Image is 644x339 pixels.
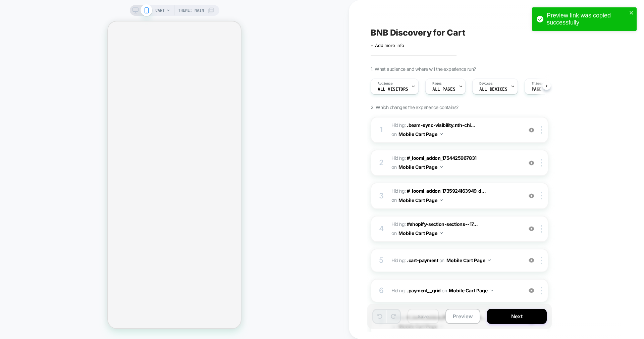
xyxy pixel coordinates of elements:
[407,155,476,161] span: #_loomi_addon_1754425967831
[541,159,542,166] img: close
[378,222,385,236] div: 4
[439,256,444,264] span: on
[432,87,455,92] span: ALL PAGES
[529,160,534,166] img: crossed eye
[378,81,393,86] span: Audience
[391,187,519,205] span: Hiding :
[490,290,493,291] img: down arrow
[440,199,443,201] img: down arrow
[378,156,385,169] div: 2
[541,192,542,199] img: close
[449,286,493,295] button: Mobile Cart Page
[407,221,478,227] span: #shopify-section-sections--17...
[391,229,396,237] span: on
[407,257,438,263] span: .cart-payment
[391,255,519,265] span: Hiding :
[408,309,439,324] button: Save
[371,43,404,48] span: + Add more info
[442,286,447,295] span: on
[391,220,519,238] span: Hiding :
[407,288,440,293] span: .payment__grid
[371,28,466,38] span: BNB Discovery for Cart
[378,87,408,92] span: All Visitors
[479,81,492,86] span: Devices
[398,129,443,139] button: Mobile Cart Page
[529,257,534,263] img: crossed eye
[629,10,634,16] button: close
[440,232,443,234] img: down arrow
[371,66,476,72] span: 1. What audience and where will the experience run?
[432,81,442,86] span: Pages
[541,126,542,134] img: close
[391,196,396,204] span: on
[479,87,507,92] span: ALL DEVICES
[488,259,491,261] img: down arrow
[378,189,385,203] div: 3
[398,195,443,205] button: Mobile Cart Page
[407,188,486,194] span: #_loomi_addon_1735924163949_d...
[398,228,443,238] button: Mobile Cart Page
[445,309,480,324] button: Preview
[529,127,534,133] img: crossed eye
[155,5,165,16] span: CART
[440,166,443,168] img: down arrow
[178,5,204,16] span: Theme: MAIN
[407,122,475,128] span: .beam-sync-visibility:nth-chi...
[446,255,491,265] button: Mobile Cart Page
[529,193,534,199] img: crossed eye
[547,12,627,26] div: Preview link was copied successfully
[378,254,385,267] div: 5
[532,87,554,92] span: Page Load
[541,257,542,264] img: close
[532,81,545,86] span: Trigger
[541,287,542,294] img: close
[371,104,458,110] span: 2. Which changes the experience contains?
[398,162,443,172] button: Mobile Cart Page
[378,284,385,297] div: 6
[378,123,385,137] div: 1
[529,288,534,293] img: crossed eye
[391,121,519,139] span: Hiding :
[529,226,534,232] img: crossed eye
[541,225,542,233] img: close
[487,309,547,324] button: Next
[391,163,396,171] span: on
[391,286,519,295] span: Hiding :
[440,133,443,135] img: down arrow
[391,154,519,172] span: Hiding :
[391,130,396,138] span: on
